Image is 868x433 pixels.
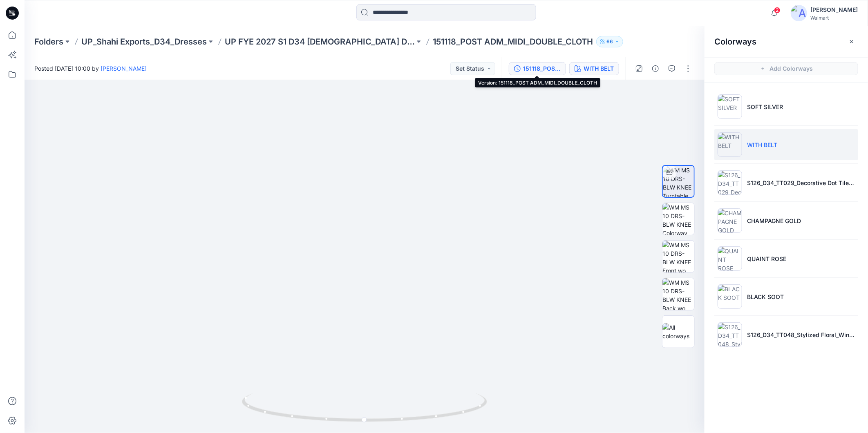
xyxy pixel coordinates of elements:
[747,254,786,263] p: QUAINT ROSE
[101,65,147,72] a: [PERSON_NAME]
[747,292,784,301] p: BLACK SOOT
[718,246,742,271] img: QUAINT ROSE
[810,5,858,15] div: [PERSON_NAME]
[523,64,561,73] div: 151118_POST ADM_MIDI_DOUBLE_CLOTH
[718,94,742,119] img: SOFT SILVER
[81,36,207,47] a: UP_Shahi Exports_D34_Dresses
[662,203,694,235] img: WM MS 10 DRS-BLW KNEE Colorway wo Avatar
[147,39,582,433] img: eyJhbGciOiJIUzI1NiIsImtpZCI6IjAiLCJzbHQiOiJzZXMiLCJ0eXAiOiJKV1QifQ.eyJkYXRhIjp7InR5cGUiOiJzdG9yYW...
[34,64,147,73] span: Posted [DATE] 10:00 by
[649,62,662,75] button: Details
[810,15,858,21] div: Walmart
[718,132,742,157] img: WITH BELT
[718,284,742,309] img: BLACK SOOT
[718,208,742,233] img: CHAMPAGNE GOLD
[718,170,742,195] img: S126_D34_TT029_Decorative Dot Tile_Winter White_16cm
[606,37,613,46] p: 66
[663,166,694,197] img: WM MS 10 DRS-BLW KNEE Turntable with Avatar
[718,322,742,347] img: S126_D34_TT048_Stylized Floral_Winter White_64cm
[509,62,566,75] button: 151118_POST ADM_MIDI_DOUBLE_CLOTH
[791,5,807,21] img: avatar
[433,36,593,47] p: 151118_POST ADM_MIDI_DOUBLE_CLOTH
[747,103,783,111] p: SOFT SILVER
[662,241,694,272] img: WM MS 10 DRS-BLW KNEE Front wo Avatar
[596,36,623,47] button: 66
[662,278,694,310] img: WM MS 10 DRS-BLW KNEE Back wo Avatar
[569,62,619,75] button: WITH BELT
[747,141,777,149] p: WITH BELT
[662,323,694,340] img: All colorways
[747,216,801,225] p: CHAMPAGNE GOLD
[714,37,756,47] h2: Colorways
[747,330,855,339] p: S126_D34_TT048_Stylized Floral_Winter White_64cm
[225,36,415,47] a: UP FYE 2027 S1 D34 [DEMOGRAPHIC_DATA] Dresses
[34,36,63,47] a: Folders
[747,179,855,187] p: S126_D34_TT029_Decorative Dot Tile_Winter White_16cm
[774,7,781,13] span: 2
[584,64,614,73] div: WITH BELT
